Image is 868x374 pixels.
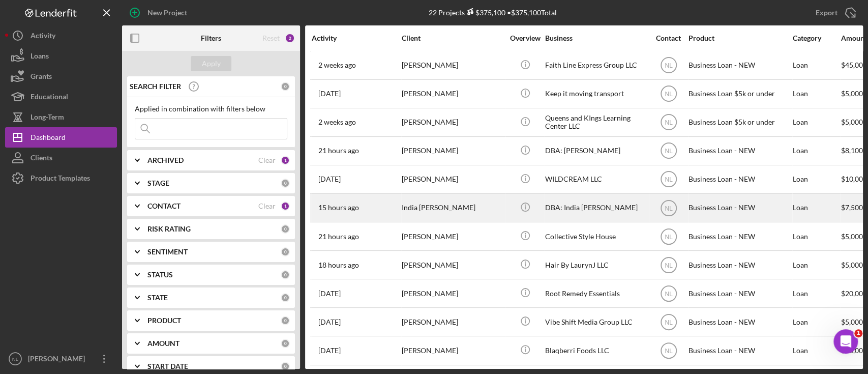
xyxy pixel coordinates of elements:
div: Loan [793,223,840,250]
text: NL [665,290,673,297]
div: 0 [281,224,290,234]
div: Business Loan - NEW [689,280,790,307]
button: Educational [5,87,117,107]
div: Loan [793,80,840,107]
div: 0 [281,339,290,348]
div: Loan [793,337,840,364]
div: Business Loan - NEW [689,52,790,79]
span: $20,000 [841,289,867,298]
div: Grants [31,66,52,89]
b: RISK RATING [147,225,191,233]
text: NL [665,319,673,326]
div: Keep it moving transport [545,80,647,107]
button: Apply [191,56,231,71]
div: Activity [312,34,401,42]
div: [PERSON_NAME] [402,308,503,335]
text: NL [665,119,673,126]
text: NL [665,233,673,240]
text: NL [12,356,19,362]
b: SEARCH FILTER [130,82,181,91]
button: Long-Term [5,107,117,127]
div: Clients [31,148,52,170]
div: [PERSON_NAME] [402,52,503,79]
div: Long-Term [31,107,64,130]
div: Dashboard [31,127,66,150]
div: Applied in combination with filters below [135,105,287,113]
div: Hair By LaurynJ LLC [545,251,647,278]
div: 2 [285,33,295,43]
button: Product Templates [5,168,117,188]
div: 0 [281,316,290,325]
a: Dashboard [5,127,117,148]
text: NL [665,348,673,355]
text: NL [665,91,673,98]
button: Export [805,3,863,23]
div: Business Loan $5k or under [689,80,790,107]
div: Loan [793,137,840,164]
span: $10,000 [841,175,867,183]
div: [PERSON_NAME] [402,337,503,364]
div: [PERSON_NAME] [402,109,503,136]
div: Business [545,34,647,42]
span: 1 [854,329,862,337]
div: 0 [281,270,290,279]
div: Clear [258,156,276,164]
div: Business Loan $5k or under [689,109,790,136]
div: Apply [202,56,221,71]
span: $5,000 [841,232,863,241]
button: Activity [5,25,117,46]
div: Educational [31,87,68,109]
div: Collective Style House [545,223,647,250]
button: Grants [5,66,117,87]
div: Loan [793,166,840,193]
div: Clear [258,202,276,210]
time: 2025-09-10 19:06 [318,347,341,355]
b: STATE [147,294,168,302]
div: Export [816,3,837,23]
div: Contact [649,34,687,42]
div: [PERSON_NAME] [402,280,503,307]
div: $375,100 [465,8,505,17]
b: AMOUNT [147,339,179,348]
div: Loan [793,109,840,136]
div: Business Loan - NEW [689,308,790,335]
div: Loan [793,308,840,335]
span: $50,000 [841,346,867,355]
button: Clients [5,148,117,168]
div: India [PERSON_NAME] [402,194,503,221]
span: $5,000 [841,318,863,326]
div: Business Loan - NEW [689,137,790,164]
button: NL[PERSON_NAME] [5,349,117,369]
div: Product [689,34,790,42]
text: NL [665,176,673,183]
text: NL [665,205,673,212]
div: WILDCREAM LLC [545,166,647,193]
time: 2025-09-15 16:09 [318,175,341,183]
b: SENTIMENT [147,248,188,256]
div: [PERSON_NAME] [402,137,503,164]
time: 2025-09-16 19:29 [318,261,359,269]
div: [PERSON_NAME] [402,223,503,250]
b: STATUS [147,271,173,279]
span: $5,000 [841,118,863,126]
button: New Project [122,3,197,23]
div: Queens and KIngs Learning Center LLC [545,109,647,136]
div: Business Loan - NEW [689,251,790,278]
div: Business Loan - NEW [689,223,790,250]
span: $5,000 [841,261,863,269]
div: Activity [31,25,55,48]
div: 0 [281,179,290,188]
b: CONTACT [147,202,181,210]
time: 2025-09-05 15:13 [318,61,356,69]
div: DBA: [PERSON_NAME] [545,137,647,164]
div: 1 [281,202,290,211]
div: Loan [793,194,840,221]
text: NL [665,148,673,155]
span: $45,000 [841,61,867,69]
div: [PERSON_NAME] [402,251,503,278]
div: Blaqberri Foods LLC [545,337,647,364]
div: Business Loan - NEW [689,194,790,221]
